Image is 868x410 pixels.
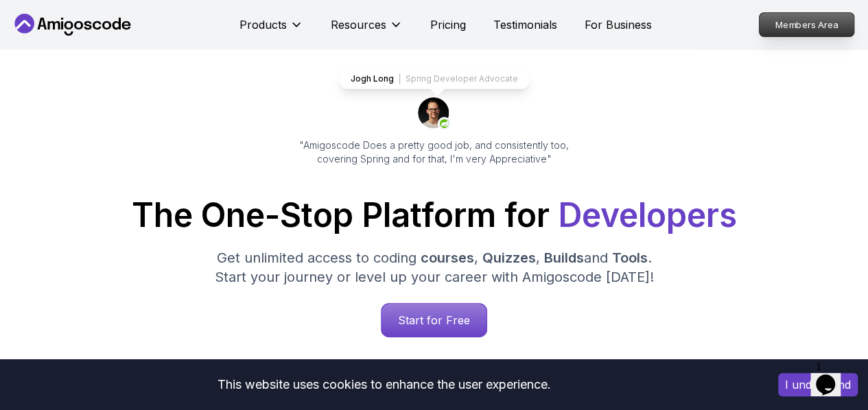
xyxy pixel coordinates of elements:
button: Resources [331,16,403,44]
iframe: chat widget [810,355,854,396]
h1: The One-Stop Platform for [11,199,857,232]
button: Accept cookies [778,373,858,396]
a: For Business [585,16,652,33]
a: Pricing [430,16,466,33]
span: Tools [612,250,648,266]
p: "Amigoscode Does a pretty good job, and consistently too, covering Spring and for that, I'm very ... [281,138,588,166]
p: Products [239,16,287,33]
p: Members Area [760,13,854,36]
span: Developers [558,195,737,235]
div: This website uses cookies to enhance the user experience. [10,370,758,400]
span: Quizzes [482,250,536,266]
p: Spring Developer Advocate [406,73,518,84]
a: Testimonials [493,16,557,33]
p: Resources [331,16,386,33]
span: courses [421,250,474,266]
p: Start for Free [382,304,486,337]
a: Members Area [759,12,855,37]
p: Get unlimited access to coding , , and . Start your journey or level up your career with Amigosco... [204,248,665,287]
span: Builds [544,250,584,266]
button: Products [239,16,303,44]
a: Start for Free [381,303,487,337]
img: josh long [418,97,451,130]
p: Jogh Long [351,73,394,84]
